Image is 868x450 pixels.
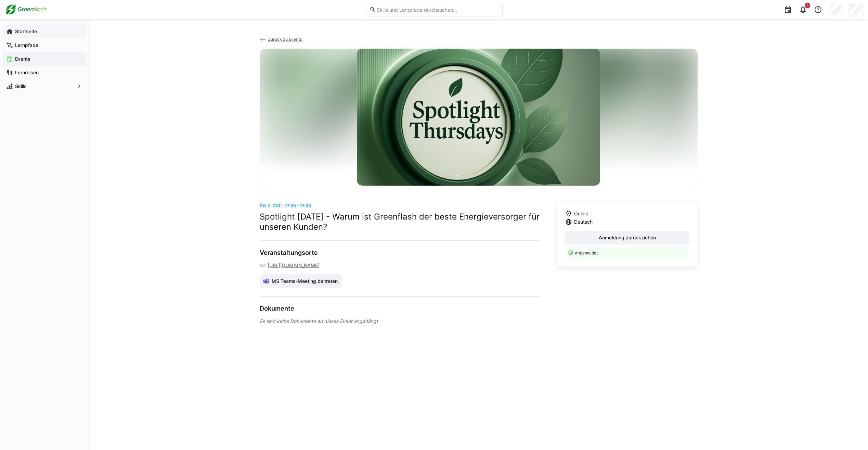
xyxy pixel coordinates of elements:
[260,274,342,288] a: MS Teams-Meeting beitreten
[806,3,808,8] span: 9
[260,203,311,208] span: Do, 2. Okt. · 17:00 - 17:30
[268,37,302,42] span: Zurück zu Events
[268,262,320,269] a: [URL][DOMAIN_NAME]
[260,318,541,325] div: Es sind keine Dokumente an dieses Event angehängt
[574,210,588,217] span: Online
[271,278,339,285] span: MS Teams-Meeting beitreten
[260,37,302,42] a: Zurück zu Events
[260,212,541,232] h2: Spotlight [DATE] - Warum ist Greenflash der beste Energieversorger für unseren Kunden?
[376,7,498,13] input: Skills und Lernpfade durchsuchen…
[574,218,593,225] span: Deutsch
[575,250,685,256] p: Angemeldet
[565,231,689,245] button: Anmeldung zurückziehen
[598,234,657,241] span: Anmeldung zurückziehen
[260,249,541,257] h3: Veranstaltungsorte
[260,305,541,312] h3: Dokumente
